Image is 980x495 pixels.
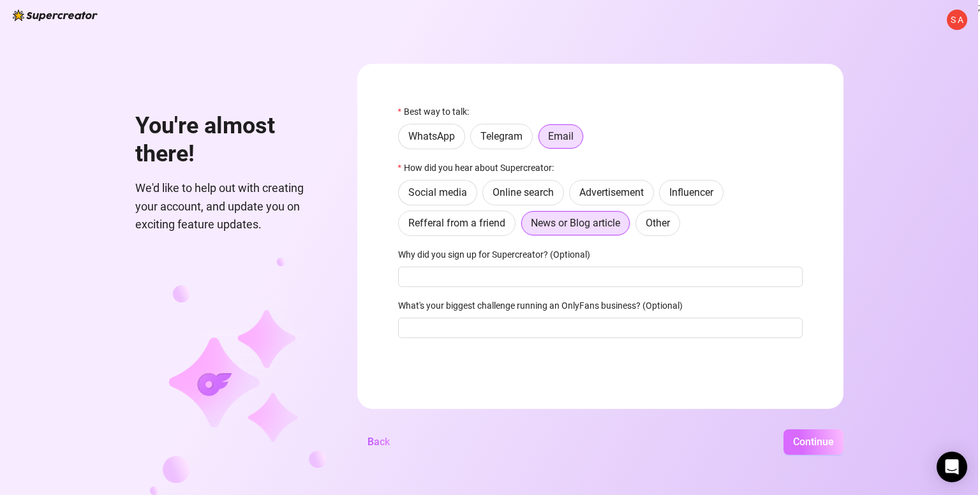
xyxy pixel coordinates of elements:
[398,105,477,119] label: Best way to talk:
[937,452,967,482] div: Open Intercom Messenger
[531,217,620,229] span: News or Blog article
[669,186,713,198] span: Influencer
[783,429,843,455] button: Continue
[793,436,834,448] span: Continue
[398,161,562,175] label: How did you hear about Supercreator:
[13,10,98,21] img: logo
[398,318,803,338] input: What's your biggest challenge running an OnlyFans business? (Optional)
[480,130,523,142] span: Telegram
[646,217,670,229] span: Other
[398,299,691,313] label: What's your biggest challenge running an OnlyFans business? (Optional)
[135,112,327,168] h1: You're almost there!
[135,179,327,233] span: We'd like to help out with creating your account, and update you on exciting feature updates.
[408,217,505,229] span: Refferal from a friend
[408,186,467,198] span: Social media
[357,429,400,455] button: Back
[408,130,455,142] span: WhatsApp
[367,436,390,448] span: Back
[493,186,554,198] span: Online search
[548,130,574,142] span: Email
[398,267,803,287] input: Why did you sign up for Supercreator? (Optional)
[951,13,963,27] span: S A
[579,186,644,198] span: Advertisement
[398,247,598,262] label: Why did you sign up for Supercreator? (Optional)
